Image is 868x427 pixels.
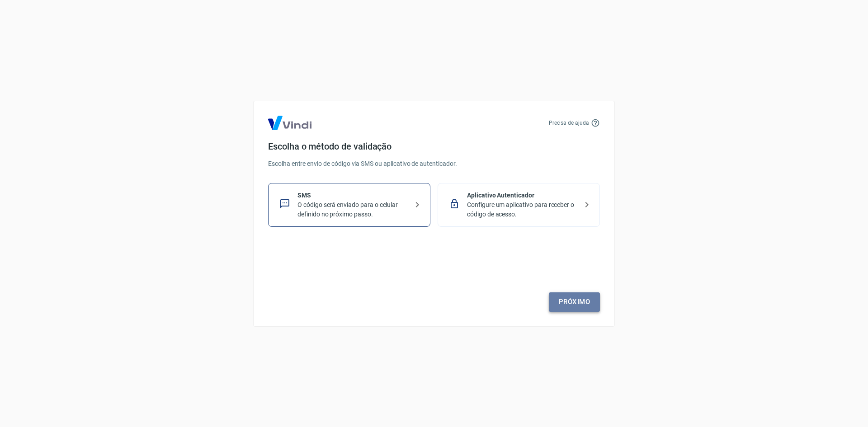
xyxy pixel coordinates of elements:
[549,292,600,311] a: Próximo
[549,119,589,127] p: Precisa de ajuda
[438,183,600,227] div: Aplicativo AutenticadorConfigure um aplicativo para receber o código de acesso.
[268,183,430,227] div: SMSO código será enviado para o celular definido no próximo passo.
[467,191,578,200] p: Aplicativo Autenticador
[268,159,600,169] p: Escolha entre envio de código via SMS ou aplicativo de autenticador.
[467,200,578,219] p: Configure um aplicativo para receber o código de acesso.
[268,116,311,130] img: Logo Vind
[297,200,408,219] p: O código será enviado para o celular definido no próximo passo.
[268,141,600,152] h4: Escolha o método de validação
[297,191,408,200] p: SMS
